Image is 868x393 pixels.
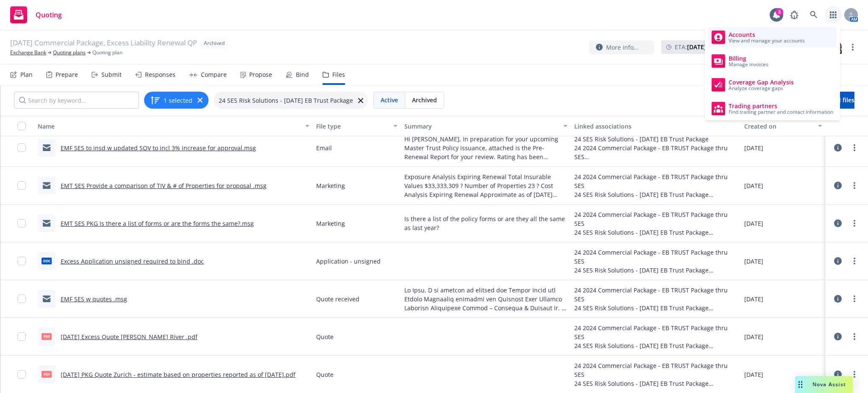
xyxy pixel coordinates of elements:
[729,103,833,109] span: Trading partners
[849,331,860,342] a: more
[574,135,737,143] div: 24 SES Risk Solutions - [DATE] EB Trust Package
[574,323,737,341] div: 24 2024 Commercial Package - EB TRUST Package thru SES
[404,122,558,131] div: Summary
[729,55,768,62] span: Billing
[17,370,26,379] input: Toggle Row Selected
[42,333,52,340] span: pdf
[574,228,737,237] div: 24 SES Risk Solutions - [DATE] EB Trust Package
[204,39,225,47] span: Archived
[848,42,858,52] a: more
[849,256,860,266] a: more
[20,71,33,78] div: Plan
[34,116,313,136] button: Name
[61,219,254,227] a: EMT SES PKG Is there a list of forms or are the forms the same?.msg
[17,332,26,341] input: Toggle Row Selected
[316,295,359,303] span: Quote received
[795,376,806,393] div: Drag to move
[744,370,763,379] span: [DATE]
[825,6,842,23] a: Switch app
[574,379,737,388] div: 24 SES Risk Solutions - [DATE] EB Trust Package
[296,71,309,78] div: Bind
[219,96,353,105] span: 24 SES Risk Solutions - [DATE] EB Trust Package
[17,143,26,152] input: Toggle Row Selected
[10,49,46,56] a: Exchange Bank
[17,295,26,303] input: Toggle Row Selected
[412,95,437,104] span: Archived
[17,257,26,265] input: Toggle Row Selected
[381,95,398,104] span: Active
[849,218,860,228] a: more
[332,71,345,78] div: Files
[805,6,822,23] a: Search
[574,143,737,161] div: 24 2024 Commercial Package - EB TRUST Package thru SES
[316,122,388,131] div: File type
[316,143,332,152] span: Email
[776,8,783,16] div: 3
[17,219,26,227] input: Toggle Row Selected
[316,181,345,190] span: Marketing
[150,95,192,105] button: 1 selected
[10,38,197,49] span: [DATE] Commercial Package, Excess Liability Renewal QP
[404,172,568,199] span: Exposure Analysis Expiring Renewal Total Insurable Values $33,333,309 ? Number of Properties 23 ?...
[729,79,794,86] span: Coverage Gap Analysis
[313,116,401,136] button: File type
[741,116,826,136] button: Created on
[574,210,737,228] div: 24 2024 Commercial Package - EB TRUST Package thru SES
[92,49,122,56] span: Quoting plan
[571,116,741,136] button: Linked associations
[316,370,334,379] span: Quote
[201,71,227,78] div: Compare
[744,219,763,228] span: [DATE]
[14,92,139,109] input: Search by keyword...
[708,98,837,119] a: Trading partners
[786,6,803,23] a: Report a Bug
[17,181,26,190] input: Toggle Row Selected
[316,219,345,228] span: Marketing
[404,214,568,232] span: Is there a list of the policy forms or are they all the same as last year?
[56,71,78,78] div: Prepare
[404,286,568,312] span: Lo Ipsu, D si ametcon ad elitsed doe Tempor Incid utl Etdolo Magnaaliq enimadmi ven Quisnost Exer...
[795,376,853,393] button: Nova Assist
[574,122,737,131] div: Linked associations
[744,181,763,190] span: [DATE]
[145,71,175,78] div: Responses
[729,109,833,115] span: Find trading partner and contact information
[729,86,794,91] span: Analyze coverage gaps
[744,143,763,152] span: [DATE]
[61,144,256,152] a: EMF SES to insd w updated SOV to incl 3% increase for approval.msg
[38,122,300,131] div: Name
[316,332,334,341] span: Quote
[316,257,381,266] span: Application - unsigned
[849,180,860,191] a: more
[687,43,706,51] strong: [DATE]
[729,38,805,43] span: View and manage your accounts
[849,294,860,304] a: more
[42,371,52,377] span: pdf
[574,286,737,303] div: 24 2024 Commercial Package - EB TRUST Package thru SES
[53,49,86,56] a: Quoting plans
[744,295,763,303] span: [DATE]
[589,40,654,54] button: More info...
[744,122,813,131] div: Created on
[404,135,568,161] span: Hi [PERSON_NAME], In preparation for your upcoming Master Trust Policy issuance, attached is the ...
[61,182,267,190] a: EMT SES Provide a comparison of TIV & # of Properties for proposal .msg
[812,381,846,388] span: Nova Assist
[574,303,737,312] div: 24 SES Risk Solutions - [DATE] EB Trust Package
[36,11,62,18] span: Quoting
[42,258,52,264] span: doc
[574,361,737,379] div: 24 2024 Commercial Package - EB TRUST Package thru SES
[708,75,837,95] a: Coverage Gap Analysis
[401,116,571,136] button: Summary
[101,71,122,78] div: Submit
[574,266,737,275] div: 24 SES Risk Solutions - [DATE] EB Trust Package
[729,31,805,38] span: Accounts
[17,122,26,130] input: Select all
[574,248,737,266] div: 24 2024 Commercial Package - EB TRUST Package thru SES
[729,62,768,67] span: Manage invoices
[574,172,737,190] div: 24 2024 Commercial Package - EB TRUST Package thru SES
[708,51,837,71] a: Billing
[249,71,272,78] div: Propose
[61,371,295,379] a: [DATE] PKG Quote Zurich - estimate based on properties reported as of [DATE].pdf
[849,369,860,379] a: more
[744,257,763,266] span: [DATE]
